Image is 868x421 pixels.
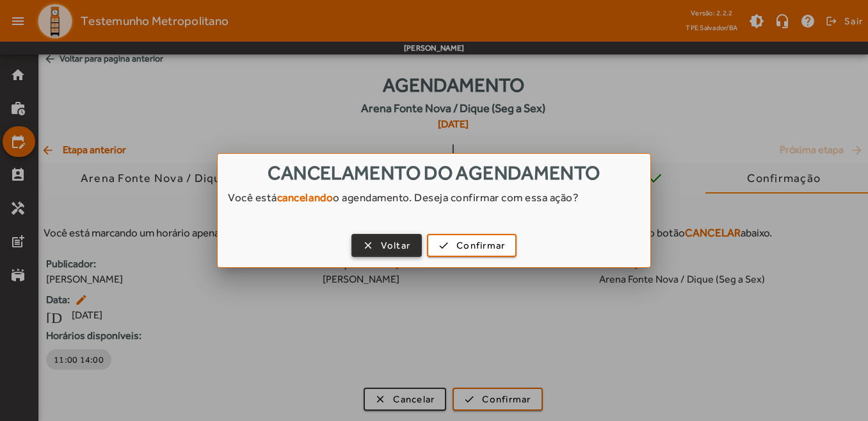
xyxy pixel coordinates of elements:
strong: cancelando [277,191,333,204]
div: Você está o agendamento. Deseja confirmar com essa ação? [218,190,650,218]
button: Confirmar [427,234,517,257]
span: Cancelamento do agendamento [268,161,600,184]
span: Voltar [381,238,411,253]
span: Confirmar [456,238,505,253]
button: Voltar [351,234,422,257]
